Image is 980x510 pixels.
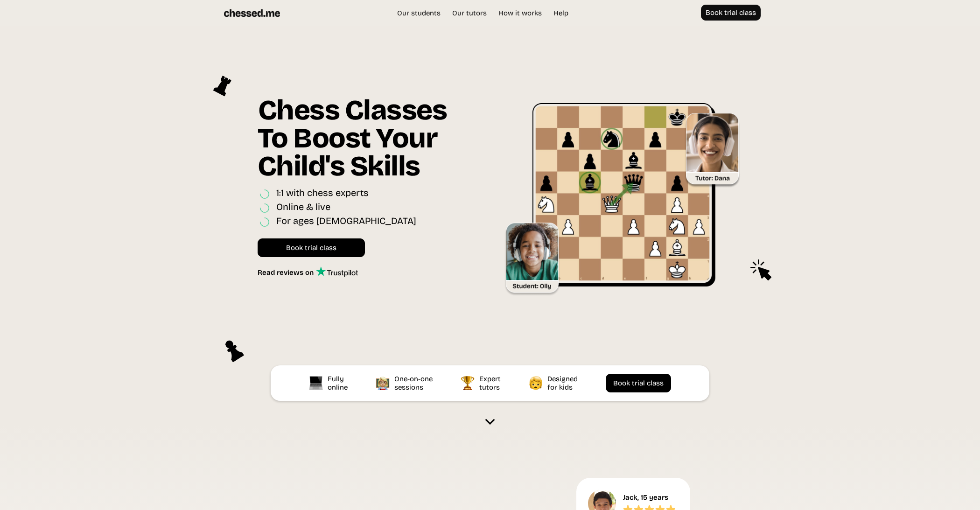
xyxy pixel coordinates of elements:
[494,8,546,18] a: How it works
[394,375,435,391] div: One-on-one sessions
[606,374,671,392] a: Book trial class
[479,375,503,391] div: Expert tutors
[276,201,330,215] div: Online & live
[392,8,445,18] a: Our students
[276,215,416,229] div: For ages [DEMOGRAPHIC_DATA]
[258,266,358,277] a: Read reviews on
[258,238,365,257] a: Book trial class
[276,187,369,201] div: 1:1 with chess experts
[258,96,476,187] h1: Chess Classes To Boost Your Child's Skills
[547,375,580,391] div: Designed for kids
[549,8,573,18] a: Help
[328,375,350,391] div: Fully online
[701,5,761,21] a: Book trial class
[448,8,491,18] a: Our tutors
[623,493,671,502] div: Jack, 15 years
[258,268,316,277] div: Read reviews on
